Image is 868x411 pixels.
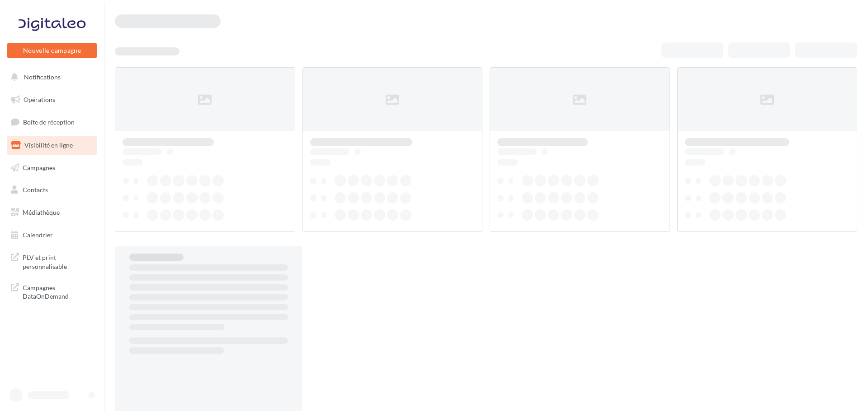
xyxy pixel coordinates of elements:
span: Calendrier [23,231,53,239]
a: PLV et print personnalisable [5,248,99,274]
a: Campagnes DataOnDemand [5,278,99,305]
span: Boîte de réception [23,118,75,126]
span: PLV et print personnalisable [23,251,93,271]
span: Contacts [23,186,48,194]
span: Notifications [24,73,61,81]
span: Campagnes [23,163,55,171]
span: Campagnes DataOnDemand [23,282,93,301]
button: Notifications [5,68,95,87]
a: Contacts [5,180,99,199]
a: Campagnes [5,158,99,177]
a: Boîte de réception [5,112,99,132]
a: Médiathèque [5,203,99,222]
a: Opérations [5,90,99,109]
span: Opérations [24,96,55,103]
a: Calendrier [5,226,99,245]
button: Nouvelle campagne [7,43,97,58]
span: Médiathèque [23,208,60,216]
a: Visibilité en ligne [5,136,99,155]
span: Visibilité en ligne [24,141,73,149]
